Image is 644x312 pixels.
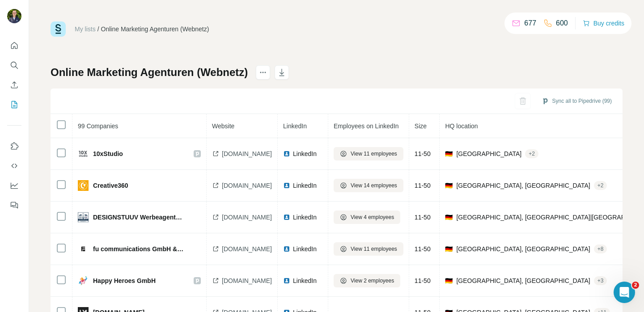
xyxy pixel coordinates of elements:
span: fu communications GmbH & Co. KG [93,245,185,253]
span: 2 [632,282,639,289]
span: 🇩🇪 [445,149,453,158]
button: Sync all to Pipedrive (99) [535,94,618,108]
span: View 2 employees [351,277,394,285]
button: Quick start [7,38,21,54]
div: + 3 [594,277,607,285]
img: company-logo [78,212,89,223]
span: LinkedIn [293,276,317,285]
span: 11-50 [415,277,431,284]
span: 🇩🇪 [445,245,453,253]
span: Size [415,122,427,130]
div: + 8 [594,245,607,253]
span: Website [212,122,234,130]
img: LinkedIn logo [283,214,290,221]
span: LinkedIn [293,181,317,190]
button: View 2 employees [334,274,400,287]
button: View 14 employees [334,179,403,192]
span: 10xStudio [93,149,123,158]
button: My lists [7,97,21,113]
span: [GEOGRAPHIC_DATA], [GEOGRAPHIC_DATA] [456,276,590,285]
button: Use Surfe on LinkedIn [7,138,21,154]
span: 🇩🇪 [445,213,453,222]
span: Happy Heroes GmbH [93,276,156,285]
span: 99 Companies [78,122,118,130]
span: HQ location [445,122,478,130]
button: Enrich CSV [7,77,21,93]
span: [DOMAIN_NAME] [222,181,272,190]
h1: Online Marketing Agenturen (Webnetz) [51,65,248,80]
img: LinkedIn logo [283,182,290,189]
span: Employees on LinkedIn [334,122,399,130]
img: Avatar [7,9,21,23]
span: [DOMAIN_NAME] [222,245,272,253]
span: [DOMAIN_NAME] [222,276,272,285]
button: View 4 employees [334,211,400,224]
button: Search [7,57,21,73]
span: LinkedIn [293,213,317,222]
button: View 11 employees [334,147,403,160]
img: LinkedIn logo [283,150,290,157]
span: 11-50 [415,245,431,253]
div: Online Marketing Agenturen (Webnetz) [101,25,209,34]
button: Dashboard [7,177,21,194]
img: LinkedIn logo [283,245,290,253]
button: actions [256,65,270,80]
button: Use Surfe API [7,158,21,174]
div: + 2 [594,181,607,190]
p: 600 [556,18,568,29]
img: company-logo [78,180,89,191]
span: 🇩🇪 [445,181,453,190]
div: + 2 [525,150,538,158]
span: [GEOGRAPHIC_DATA], [GEOGRAPHIC_DATA] [456,181,590,190]
span: View 4 employees [351,213,394,221]
span: DESIGNSTUUV Werbeagentur KG [93,213,185,222]
img: LinkedIn logo [283,277,290,284]
span: 11-50 [415,214,431,221]
span: View 11 employees [351,245,397,253]
span: LinkedIn [293,245,317,253]
span: View 11 employees [351,150,397,158]
span: LinkedIn [283,122,307,130]
span: [DOMAIN_NAME] [222,149,272,158]
span: LinkedIn [293,149,317,158]
span: 🇩🇪 [445,276,453,285]
a: My lists [75,25,96,33]
img: company-logo [78,148,89,159]
p: 677 [524,18,536,29]
span: [GEOGRAPHIC_DATA], [GEOGRAPHIC_DATA] [456,245,590,253]
img: company-logo [78,275,89,286]
button: Feedback [7,197,21,213]
span: [DOMAIN_NAME] [222,213,272,222]
button: Buy credits [583,17,624,30]
img: Surfe Logo [51,21,66,37]
span: 11-50 [415,150,431,157]
li: / [97,25,99,34]
button: View 11 employees [334,242,403,256]
span: Creative360 [93,181,128,190]
span: View 14 employees [351,181,397,190]
img: company-logo [78,244,89,254]
span: 11-50 [415,182,431,189]
span: [GEOGRAPHIC_DATA] [456,149,521,158]
iframe: Intercom live chat [614,282,635,303]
